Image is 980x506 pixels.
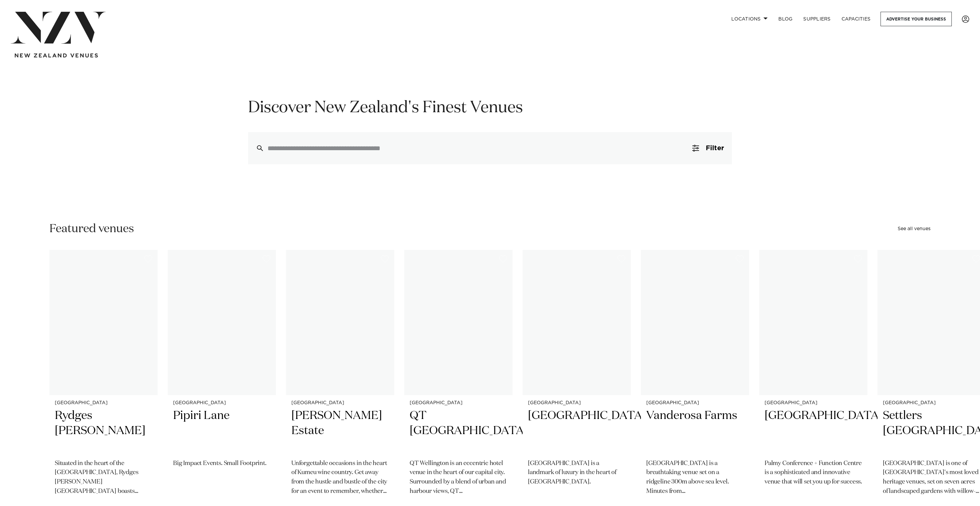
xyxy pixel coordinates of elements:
h2: [GEOGRAPHIC_DATA] [528,408,625,454]
small: [GEOGRAPHIC_DATA] [528,400,625,406]
h2: Pipiri Lane [173,408,271,454]
a: See all venues [898,226,931,231]
h2: Featured venues [49,221,134,237]
a: Locations [726,12,773,26]
h2: Rydges [PERSON_NAME] [55,408,152,454]
h1: Discover New Zealand's Finest Venues [248,97,732,119]
span: Filter [706,145,724,152]
h2: QT [GEOGRAPHIC_DATA] [410,408,507,454]
p: [GEOGRAPHIC_DATA] is a landmark of luxury in the heart of [GEOGRAPHIC_DATA]. [528,459,625,487]
a: Capacities [836,12,876,26]
img: new-zealand-venues-text.png [15,53,98,58]
button: Filter [684,132,732,164]
small: [GEOGRAPHIC_DATA] [55,400,152,406]
h2: [PERSON_NAME] Estate [291,408,389,454]
a: Advertise your business [881,12,952,26]
img: nzv-logo.png [11,12,106,44]
h2: Vanderosa Farms [646,408,744,454]
small: [GEOGRAPHIC_DATA] [173,400,271,406]
p: Unforgettable occasions in the heart of Kumeu wine country. Get away from the hustle and bustle o... [291,459,389,497]
p: Situated in the heart of the [GEOGRAPHIC_DATA], Rydges [PERSON_NAME] [GEOGRAPHIC_DATA] boasts spa... [55,459,152,497]
a: SUPPLIERS [798,12,836,26]
p: [GEOGRAPHIC_DATA] is a breathtaking venue set on a ridgeline 300m above sea level. Minutes from [... [646,459,744,497]
p: QT Wellington is an eccentric hotel venue in the heart of our capital city. Surrounded by a blend... [410,459,507,497]
small: [GEOGRAPHIC_DATA] [291,400,389,406]
h2: [GEOGRAPHIC_DATA] [765,408,862,454]
small: [GEOGRAPHIC_DATA] [410,400,507,406]
small: [GEOGRAPHIC_DATA] [765,400,862,406]
p: Big Impact Events. Small Footprint. [173,459,271,468]
a: BLOG [773,12,798,26]
p: Palmy Conference + Function Centre is a sophisticated and innovative venue that will set you up f... [765,459,862,487]
small: [GEOGRAPHIC_DATA] [646,400,744,406]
